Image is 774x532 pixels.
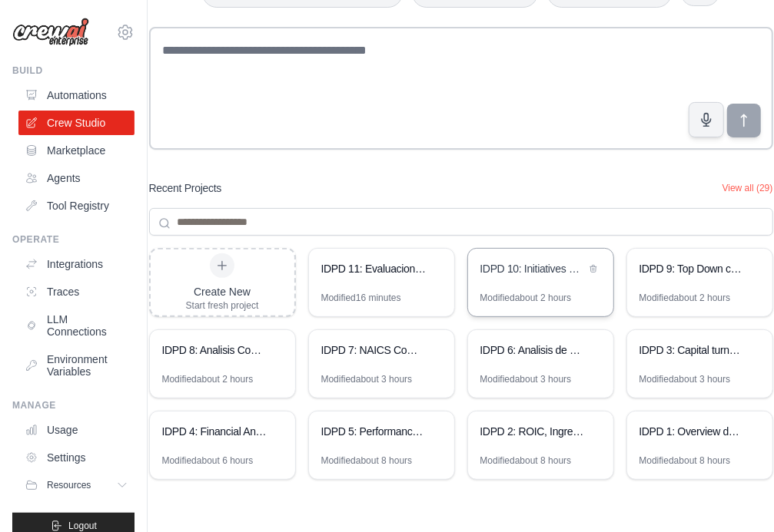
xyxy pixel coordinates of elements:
[162,424,267,439] div: IDPD 4: Financial Analysis EVA-TSR-Valuation [PERSON_NAME] Model
[697,458,774,532] div: Widget de chat
[689,102,724,137] button: Click to speak your automation idea
[639,342,745,358] div: IDPD 3: Capital turnover Financial Ratios Calculator
[639,454,731,467] div: Modified about 8 hours
[18,473,135,497] button: Resources
[12,64,135,77] div: Build
[18,347,135,384] a: Environment Variables
[18,445,135,470] a: Settings
[639,292,731,304] div: Modified about 2 hours
[480,261,586,276] div: IDPD 10: Initiatives and BUP analysis
[12,18,89,47] img: Logo
[18,252,135,276] a: Integrations
[162,373,254,385] div: Modified about 2 hours
[480,424,586,439] div: IDPD 2: ROIC, Ingresos y margenes
[18,418,135,442] a: Usage
[162,454,254,467] div: Modified about 6 hours
[68,520,97,532] span: Logout
[321,424,427,439] div: IDPD 5: Performance comercial de la compañía
[321,342,427,358] div: IDPD 7: NAICS Competitor and Top Performer Analysis
[639,373,731,385] div: Modified about 3 hours
[321,454,413,467] div: Modified about 8 hours
[47,479,91,491] span: Resources
[697,458,774,532] iframe: Chat Widget
[186,284,259,299] div: Create New
[186,299,259,312] div: Start fresh project
[18,111,135,135] a: Crew Studio
[586,261,601,276] button: Delete project
[480,342,586,358] div: IDPD 6: Analisis de KPIs Operacionales Empresariales
[12,399,135,411] div: Manage
[480,454,572,467] div: Modified about 8 hours
[18,138,135,163] a: Marketplace
[480,292,572,304] div: Modified about 2 hours
[480,373,572,385] div: Modified about 3 hours
[723,182,773,194] button: View all (29)
[18,166,135,190] a: Agents
[18,83,135,107] a: Automations
[321,261,427,276] div: IDPD 11: Evaluacion de Impacto de Iniciativas Estrategicas
[12,233,135,246] div: Operate
[321,292,401,304] div: Modified 16 minutes
[639,261,745,276] div: IDPD 9: Top Down comparison
[162,342,267,358] div: IDPD 8: Analisis Comparativo Tablas Historicas [DATE]-[DATE]
[18,307,135,344] a: LLM Connections
[149,180,222,196] h3: Recent Projects
[321,373,413,385] div: Modified about 3 hours
[18,193,135,218] a: Tool Registry
[18,279,135,304] a: Traces
[639,424,745,439] div: IDPD 1: Overview de la compañía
